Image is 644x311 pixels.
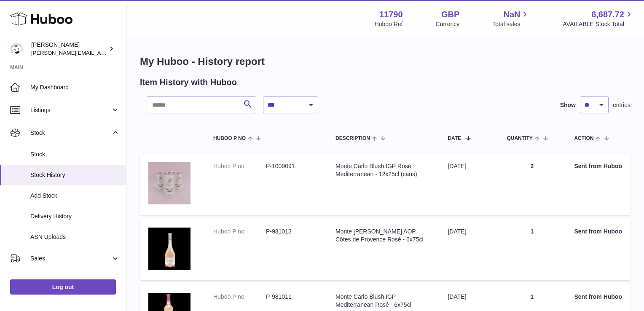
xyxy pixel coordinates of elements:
div: Currency [436,20,460,28]
strong: 11790 [379,9,403,20]
a: Log out [10,279,116,295]
dt: Huboo P no [213,162,266,170]
span: Stock [30,150,120,158]
span: Sales [30,255,111,263]
img: 117901725540506.jpg [148,162,191,204]
dt: Huboo P no [213,228,266,236]
a: 6,687.72 AVAILABLE Stock Total [563,9,634,28]
img: alain@provence-wine.com [10,43,23,55]
h2: Item History with Huboo [140,77,237,88]
strong: GBP [441,9,459,20]
dd: P-1009091 [266,162,319,170]
strong: Sent from Huboo [574,293,622,300]
span: Action [574,136,593,141]
td: [DATE] [439,219,498,280]
dd: P-981013 [266,228,319,236]
span: Quantity [507,136,532,141]
strong: Sent from Huboo [574,228,622,235]
td: Monte Carlo Blush IGP Rosé Mediterranean - 12x25cl (cans) [327,154,439,215]
span: entries [613,101,631,109]
td: 2 [498,154,566,215]
span: Total sales [492,20,530,28]
td: [DATE] [439,154,498,215]
span: Stock [30,129,111,137]
a: NaN Total sales [492,9,530,28]
span: 6,687.72 [591,9,624,20]
div: [PERSON_NAME] [31,41,107,57]
dt: Huboo P no [213,293,266,301]
span: AVAILABLE Stock Total [563,20,634,28]
span: Listings [30,106,111,114]
td: Monte [PERSON_NAME] AOP Côtes de Provence Rosé - 6x75cl [327,219,439,280]
img: 117901713972548.png [148,228,191,270]
span: Date [448,136,461,141]
span: Stock History [30,171,120,179]
div: Huboo Ref [375,20,403,28]
span: ASN Uploads [30,233,120,241]
span: [PERSON_NAME][EMAIL_ADDRESS][DOMAIN_NAME] [31,49,169,56]
span: Description [335,136,370,141]
span: Delivery History [30,212,120,220]
label: Show [560,101,576,109]
dd: P-981011 [266,293,319,301]
span: Add Stock [30,192,120,200]
span: NaN [503,9,520,20]
strong: Sent from Huboo [574,163,622,169]
span: My Dashboard [30,83,120,91]
h1: My Huboo - History report [140,55,631,68]
td: 1 [498,219,566,280]
span: Huboo P no [213,136,246,141]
